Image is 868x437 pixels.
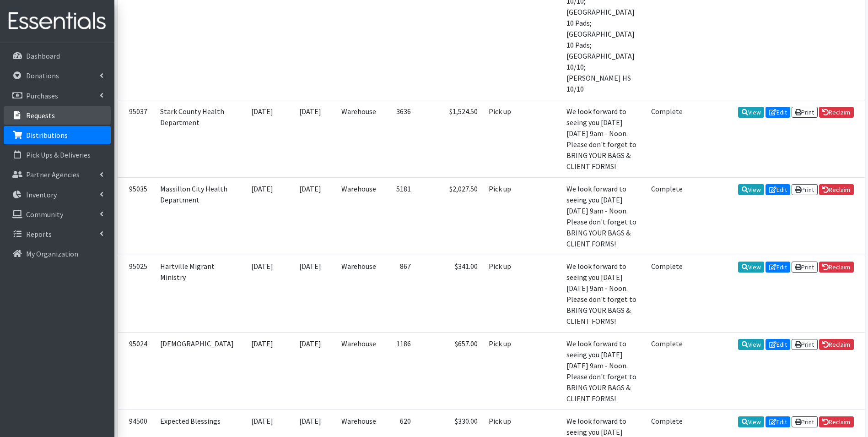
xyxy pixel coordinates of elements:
[155,100,239,177] td: Stark County Health Department
[4,205,111,224] a: Community
[766,416,790,427] a: Edit
[416,332,483,410] td: $657.00
[336,332,382,410] td: Warehouse
[561,332,646,410] td: We look forward to seeing you [DATE][DATE] 9am - Noon. Please don't forget to BRING YOUR BAGS & C...
[4,106,111,125] a: Requests
[561,255,646,332] td: We look forward to seeing you [DATE][DATE] 9am - Noon. Please don't forget to BRING YOUR BAGS & C...
[285,332,336,410] td: [DATE]
[26,249,78,258] p: My Organization
[4,87,111,105] a: Purchases
[4,165,111,184] a: Partner Agencies
[792,184,818,195] a: Print
[118,100,155,177] td: 95037
[819,184,854,195] a: Reclaim
[766,262,790,273] a: Edit
[118,177,155,255] td: 95035
[4,6,111,37] img: HumanEssentials
[26,91,58,100] p: Purchases
[766,184,790,195] a: Edit
[4,186,111,204] a: Inventory
[26,131,68,140] p: Distributions
[819,339,854,350] a: Reclaim
[416,177,483,255] td: $2,027.50
[382,255,416,332] td: 867
[792,262,818,273] a: Print
[155,255,239,332] td: Hartville Migrant Ministry
[4,66,111,85] a: Donations
[792,416,818,427] a: Print
[766,107,790,118] a: Edit
[26,229,52,239] p: Reports
[26,71,59,80] p: Donations
[285,255,336,332] td: [DATE]
[26,210,63,219] p: Community
[239,332,285,410] td: [DATE]
[239,177,285,255] td: [DATE]
[561,177,646,255] td: We look forward to seeing you [DATE][DATE] 9am - Noon. Please don't forget to BRING YOUR BAGS & C...
[155,332,239,410] td: [DEMOGRAPHIC_DATA]
[416,100,483,177] td: $1,524.50
[118,332,155,410] td: 95024
[561,100,646,177] td: We look forward to seeing you [DATE][DATE] 9am - Noon. Please don't forget to BRING YOUR BAGS & C...
[792,107,818,118] a: Print
[155,177,239,255] td: Massillon City Health Department
[4,225,111,243] a: Reports
[239,255,285,332] td: [DATE]
[819,107,854,118] a: Reclaim
[646,100,688,177] td: Complete
[26,170,80,179] p: Partner Agencies
[738,339,764,350] a: View
[26,51,60,60] p: Dashboard
[4,47,111,65] a: Dashboard
[382,332,416,410] td: 1186
[4,245,111,263] a: My Organization
[792,339,818,350] a: Print
[766,339,790,350] a: Edit
[819,262,854,273] a: Reclaim
[285,177,336,255] td: [DATE]
[416,255,483,332] td: $341.00
[26,190,57,199] p: Inventory
[4,146,111,164] a: Pick Ups & Deliveries
[382,100,416,177] td: 3636
[285,100,336,177] td: [DATE]
[819,416,854,427] a: Reclaim
[336,100,382,177] td: Warehouse
[26,111,55,120] p: Requests
[4,126,111,144] a: Distributions
[483,255,521,332] td: Pick up
[483,100,521,177] td: Pick up
[646,332,688,410] td: Complete
[483,332,521,410] td: Pick up
[738,184,764,195] a: View
[738,107,764,118] a: View
[382,177,416,255] td: 5181
[646,255,688,332] td: Complete
[336,255,382,332] td: Warehouse
[738,416,764,427] a: View
[118,255,155,332] td: 95025
[336,177,382,255] td: Warehouse
[239,100,285,177] td: [DATE]
[483,177,521,255] td: Pick up
[646,177,688,255] td: Complete
[26,150,91,159] p: Pick Ups & Deliveries
[738,262,764,273] a: View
